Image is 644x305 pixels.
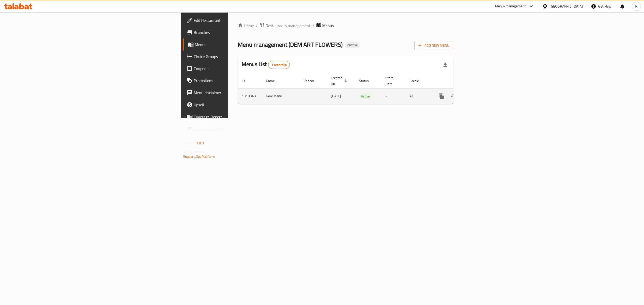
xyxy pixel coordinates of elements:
span: Locale [410,78,425,84]
div: [GEOGRAPHIC_DATA] [550,4,583,9]
a: Menu disclaimer [183,87,288,99]
span: Vendor [304,78,321,84]
td: All [406,88,431,104]
a: Menus [183,38,288,50]
td: - [381,88,406,104]
a: Promotions [183,75,288,87]
span: Menu management ( DEM ART FLOWERS ) [238,39,343,50]
span: Status [359,78,375,84]
div: Active [359,93,372,99]
span: Edit Restaurant [194,17,284,23]
span: Upsell [194,102,284,108]
nav: breadcrumb [238,22,453,29]
table: enhanced table [238,73,488,104]
div: Total records count [268,61,290,69]
span: Coverage Report [194,114,284,120]
span: Promotions [194,78,284,84]
a: Support.OpsPlatform [183,153,215,160]
span: Created On [331,75,349,87]
span: 1 record(s) [268,63,290,67]
button: Add New Menu [414,41,453,50]
a: Upsell [183,99,288,111]
th: Actions [431,73,488,89]
button: more [435,90,448,102]
span: Inactive [345,43,360,47]
span: Version: [183,140,195,146]
span: Choice Groups [194,54,284,60]
a: Grocery Checklist [183,123,288,135]
span: Add New Menu [418,42,449,49]
h2: Menus List [242,61,290,69]
span: Menu disclaimer [194,90,284,96]
button: Change Status [448,90,460,102]
div: Menu-management [495,3,526,9]
div: Export file [439,59,451,71]
span: Branches [194,29,284,35]
a: Choice Groups [183,50,288,63]
span: ID [242,78,251,84]
li: / [312,23,314,29]
a: Branches [183,26,288,38]
a: Coverage Report [183,111,288,123]
a: Edit Restaurant [183,14,288,26]
div: Inactive [345,42,360,48]
a: Coupons [183,63,288,75]
span: Coupons [194,66,284,72]
span: Menus [195,41,284,47]
span: [DATE] [331,93,341,99]
span: Active [359,93,372,99]
span: 1.0.0 [196,140,204,146]
span: R [635,4,637,9]
span: Get support on: [183,148,206,155]
span: Start Date [385,75,399,87]
span: Name [266,78,281,84]
span: Menus [322,23,334,29]
span: Grocery Checklist [194,126,284,132]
